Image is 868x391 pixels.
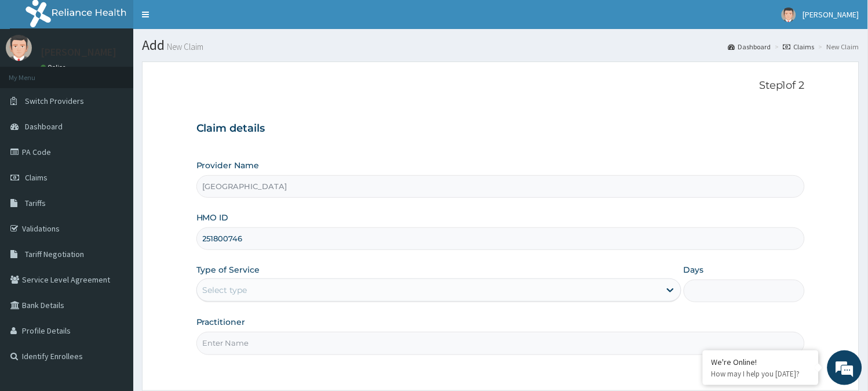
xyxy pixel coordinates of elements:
label: Provider Name [196,160,260,171]
span: Tariff Negotiation [25,249,84,259]
span: Claims [25,172,48,183]
div: We're Online! [712,357,810,367]
img: User Image [782,8,796,22]
p: Step 1 of 2 [196,79,805,92]
span: Dashboard [25,121,63,132]
li: New Claim [816,42,859,52]
h3: Claim details [196,122,805,135]
p: [PERSON_NAME] [41,47,116,57]
input: Enter Name [196,332,805,354]
a: Claims [783,42,815,52]
label: HMO ID [196,212,229,223]
a: Dashboard [728,42,771,52]
span: [PERSON_NAME] [803,9,859,20]
span: Tariffs [25,198,46,208]
label: Days [684,264,704,276]
p: How may I help you today? [712,369,810,379]
label: Practitioner [196,316,246,328]
h1: Add [142,38,859,53]
small: New Claim [165,42,203,51]
div: Select type [203,284,247,296]
img: User Image [6,35,32,61]
input: Enter HMO ID [196,227,805,250]
label: Type of Service [196,264,260,276]
span: Switch Providers [25,96,84,106]
a: Online [41,63,68,71]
